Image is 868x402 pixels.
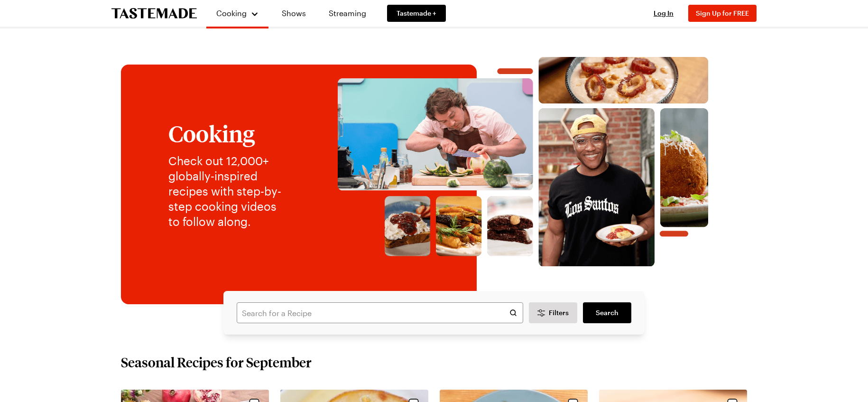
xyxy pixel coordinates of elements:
span: Cooking [216,9,247,18]
a: filters [583,302,631,323]
a: To Tastemade Home Page [111,8,197,19]
span: Sign Up for FREE [696,9,749,17]
span: Tastemade + [397,9,436,18]
p: Check out 12,000+ globally-inspired recipes with step-by-step cooking videos to follow along. [168,153,289,229]
button: Log In [645,9,683,18]
span: Log In [654,9,674,17]
button: Desktop filters [529,302,577,323]
a: Tastemade + [387,5,446,22]
h2: Seasonal Recipes for September [121,354,312,371]
img: Explore recipes [308,57,738,266]
h1: Cooking [168,121,289,146]
span: Filters [549,308,569,318]
input: Search for a Recipe [237,302,523,323]
button: Sign Up for FREE [688,5,757,22]
span: Search [596,308,619,318]
button: Cooking [216,4,259,23]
